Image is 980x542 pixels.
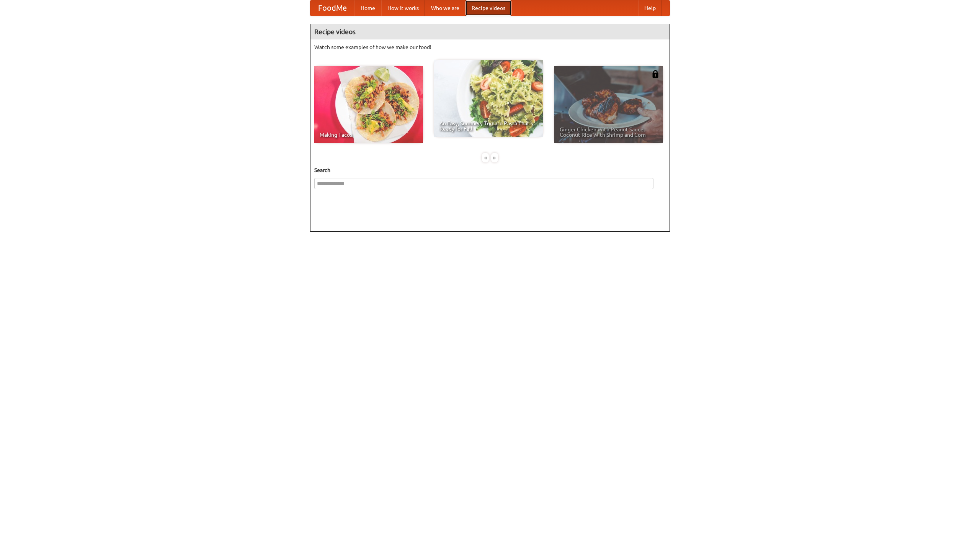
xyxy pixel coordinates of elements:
a: Who we are [425,0,465,16]
span: Making Tacos [320,132,418,138]
div: « [482,153,489,162]
a: Making Tacos [314,66,423,143]
h5: Search [314,166,666,174]
a: FoodMe [310,0,354,16]
a: An Easy, Summery Tomato Pasta That's Ready for Fall [434,60,543,137]
p: Watch some examples of how we make our food! [314,43,666,51]
a: How it works [381,0,425,16]
div: » [491,153,498,162]
h4: Recipe videos [310,24,670,39]
a: Recipe videos [465,0,511,16]
a: Help [638,0,662,16]
span: An Easy, Summery Tomato Pasta That's Ready for Fall [439,121,537,131]
a: Home [354,0,381,16]
img: 483408.png [652,70,659,78]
